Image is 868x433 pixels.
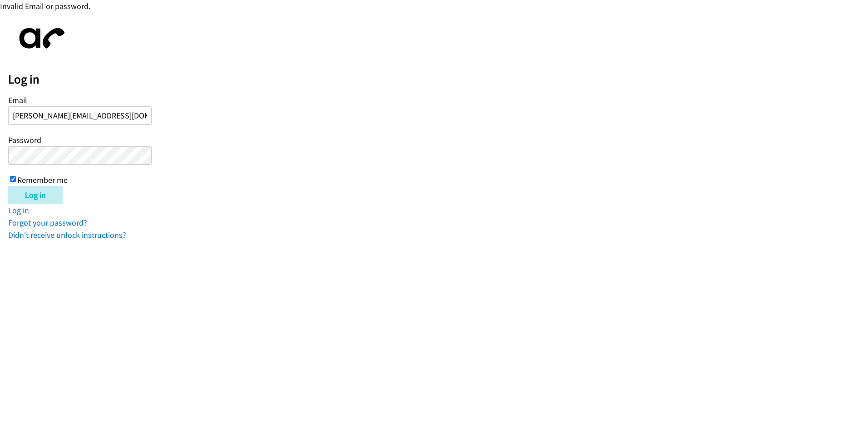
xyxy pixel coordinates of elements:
img: aphone-8a226864a2ddd6a5e75d1ebefc011f4aa8f32683c2d82f3fb0802fe031f96514.svg [8,20,72,56]
a: Log in [8,205,29,216]
a: Forgot your password? [8,217,87,228]
label: Remember me [17,175,68,185]
input: Log in [8,186,63,204]
label: Email [8,95,27,105]
label: Password [8,135,41,145]
h2: Log in [8,72,868,87]
a: Didn't receive unlock instructions? [8,230,126,240]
